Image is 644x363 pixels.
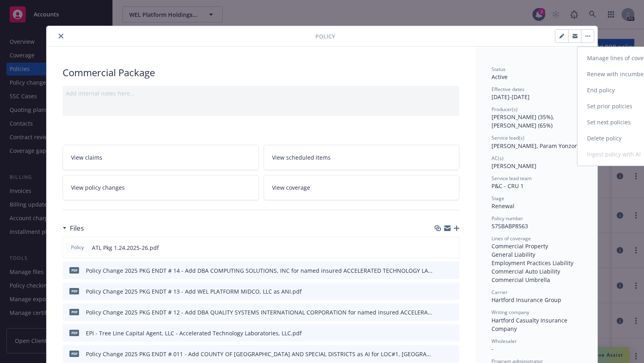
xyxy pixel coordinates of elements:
[449,287,456,296] button: preview file
[449,329,456,337] button: preview file
[492,235,531,242] span: Lines of coverage
[69,330,79,336] span: pdf
[492,142,578,150] span: [PERSON_NAME], Param Yonzon
[315,32,335,41] span: Policy
[86,350,433,358] div: Policy Change 2025 PKG ENDT # 011 - Add COUNTY OF [GEOGRAPHIC_DATA] AND SPECIAL DISTRICTS as AI f...
[492,338,517,345] span: Wholesaler
[492,66,506,73] span: Status
[71,153,102,162] span: View claims
[69,351,79,357] span: pdf
[63,175,259,200] a: View policy changes
[492,113,556,129] span: [PERSON_NAME] (35%), [PERSON_NAME] (65%)
[492,155,504,162] span: AC(s)
[492,267,581,276] div: Commercial Auto Liability
[56,31,66,41] button: close
[492,309,529,316] span: Writing company
[86,308,433,316] div: Policy Change 2025 PKG ENDT # 12 - Add DBA QUALITY SYSTEMS INTERNATIONAL CORPORATION for named in...
[436,266,443,275] button: download file
[492,162,536,170] span: [PERSON_NAME]
[449,266,456,275] button: preview file
[492,106,518,113] span: Producer(s)
[436,329,443,337] button: download file
[436,308,443,316] button: download file
[492,222,528,230] span: 57SBABP8563
[492,259,581,267] div: Employment Practices Liability
[86,329,302,337] div: EPI - Tree Line Capital Agent, LLC - Accelerated Technology Laboratories, LLC.pdf
[66,89,456,97] div: Add internal notes here...
[492,195,504,202] span: Stage
[449,243,456,252] button: preview file
[69,244,85,251] span: Policy
[71,183,125,192] span: View policy changes
[492,250,581,259] div: General Liability
[492,175,532,182] span: Service lead team
[492,289,508,296] span: Carrier
[272,153,331,162] span: View scheduled items
[492,202,514,210] span: Renewal
[492,242,581,250] div: Commercial Property
[436,287,443,296] button: download file
[436,243,442,252] button: download file
[86,266,433,275] div: Policy Change 2025 PKG ENDT # 14 - Add DBA COMPUTING SOLUTIONS, INC for named insured ACCELERATED...
[264,145,460,170] a: View scheduled items
[69,267,79,273] span: pdf
[492,86,581,101] div: [DATE] - [DATE]
[69,309,79,315] span: pdf
[492,296,561,304] span: Hartford Insurance Group
[492,73,508,81] span: Active
[70,223,84,233] h3: Files
[436,350,443,358] button: download file
[492,134,524,141] span: Service lead(s)
[492,345,494,353] span: -
[63,66,459,79] div: Commercial Package
[449,308,456,316] button: preview file
[492,316,569,333] span: Hartford Casualty Insurance Company
[92,243,159,252] span: ATL Pkg 1.24.2025-26.pdf
[63,145,259,170] a: View claims
[492,276,581,284] div: Commercial Umbrella
[264,175,460,200] a: View coverage
[272,183,310,192] span: View coverage
[449,350,456,358] button: preview file
[69,288,79,294] span: pdf
[492,215,523,222] span: Policy number
[63,223,84,233] div: Files
[492,182,524,190] span: P&C - CRU 1
[86,287,302,296] div: Policy Change 2025 PKG ENDT # 13 - Add WEL PLATFORM MIDCO, LLC as ANI.pdf
[492,86,524,93] span: Effective dates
